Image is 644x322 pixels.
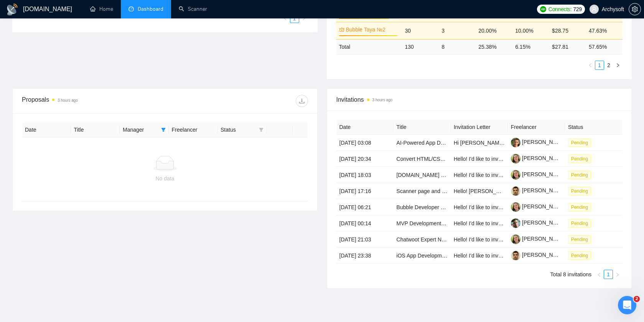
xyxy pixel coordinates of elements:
span: Pending [568,203,591,211]
a: Pending [568,139,594,145]
span: Pending [568,139,591,147]
th: Date [336,120,394,135]
td: Total [336,39,402,54]
img: logo [6,3,18,16]
a: [PERSON_NAME] [511,252,566,258]
button: left [586,61,595,70]
td: Convert HTML/CSS/JS Prototype (Replit) to Production SaaS Platform - Compliance Management System [394,151,451,167]
a: iOS App Development with API Integration and location services [397,253,549,259]
li: Next Page [613,270,622,279]
a: Pending [568,204,594,210]
span: Dashboard [138,6,163,12]
span: download [296,98,308,104]
span: dashboard [128,6,134,12]
td: [DATE] 23:38 [336,248,394,264]
span: Pending [568,187,591,195]
td: 130 [402,39,438,54]
img: upwork-logo.png [540,6,546,12]
th: Title [71,122,120,137]
td: [DATE] 21:03 [336,231,394,248]
li: Next Page [613,61,623,70]
td: 57.65 % [586,39,623,54]
a: [DOMAIN_NAME] Integration and Landing Page Creation [397,172,533,178]
th: Freelancer [169,122,218,137]
span: left [597,272,601,277]
button: right [613,61,623,70]
td: 6.15 % [512,39,549,54]
button: right [613,270,622,279]
a: 2 [604,61,613,69]
span: right [616,63,620,68]
li: 1 [595,61,604,70]
a: [PERSON_NAME] [511,139,566,145]
a: Pending [568,172,594,178]
img: c1_IBT_Ivvt5ZrJa-z7gKx_coLZ6m-AqbFI_UuaLGNvQZQd8ANzGKEeHY9i5jcM_WZ [511,202,520,212]
li: Next Page [299,14,308,23]
img: c14gZxwW70ZUlxj-9je09QlSqpdzn8JhilYIZxo4_Fua7IqQdPri2NmQWHvYUJ9WAD [511,186,520,196]
th: Date [22,122,71,137]
span: filter [259,127,264,132]
span: Invitations [336,95,623,104]
td: 10.00% [512,22,549,39]
a: [PERSON_NAME] [511,187,566,193]
a: searchScanner [179,6,207,12]
td: iOS App Development with API Integration and location services [394,248,451,264]
td: 20.00% [475,22,512,39]
button: right [299,14,308,23]
time: 3 hours ago [58,98,78,102]
div: Proposals [22,95,165,107]
td: $28.75 [549,22,586,39]
span: crown [339,27,344,32]
a: Bubble Taya №2 [346,25,397,34]
a: homeHome [90,6,113,12]
div: No data [28,174,302,183]
td: $ 27.81 [549,39,586,54]
span: filter [257,124,265,135]
img: c1yPyMzHNiEzeoPbVvLVcAy_E1C3zGQ3vX51FIavAsSDSqItkFi_lcPaDJUF9u_1rD [511,218,520,228]
th: Title [394,120,451,135]
button: left [281,14,290,23]
td: 8 [438,39,475,54]
li: Previous Page [595,270,604,279]
td: Bubble Developer Needed – Build MVP Web App for Texas Landlord Platform (Responsive Web + Dashboard) [394,199,451,215]
span: Status [221,125,256,134]
td: AI-Powered App Development for Construction Sector [394,135,451,151]
a: AI-Powered App Development for Construction Sector [397,140,525,146]
a: Scanner page and output Page in flutterflow [397,188,501,194]
td: [DATE] 03:08 [336,135,394,151]
img: c1_IBT_Ivvt5ZrJa-z7gKx_coLZ6m-AqbFI_UuaLGNvQZQd8ANzGKEeHY9i5jcM_WZ [511,154,520,163]
a: [PERSON_NAME] Bovdun [511,220,586,226]
td: 30 [402,22,438,39]
span: user [591,7,597,12]
td: 47.63% [586,22,623,39]
td: 25.38 % [475,39,512,54]
span: Pending [568,219,591,228]
span: 2 [634,296,640,302]
td: [DATE] 00:14 [336,215,394,231]
td: Scanner page and output Page in flutterflow [394,183,451,199]
td: 3 [438,22,475,39]
img: c1qy7qckneVQz54lFhAmdiSF3EICWbpgPBRlp3OdCcGWCHneU3s3CpvA81ua4AzdFU [511,138,520,147]
iframe: Intercom live chat [618,296,636,314]
span: Pending [568,251,591,260]
span: left [283,16,288,21]
a: [PERSON_NAME] [511,203,566,210]
img: c1_IBT_Ivvt5ZrJa-z7gKx_coLZ6m-AqbFI_UuaLGNvQZQd8ANzGKEeHY9i5jcM_WZ [511,234,520,244]
a: Chatwoot Expert Needed for Custom Agent Configuration [397,236,533,243]
li: Previous Page [586,61,595,70]
a: [PERSON_NAME] [511,155,566,161]
span: Pending [568,155,591,163]
li: Total 8 invitations [550,270,591,279]
img: c14gZxwW70ZUlxj-9je09QlSqpdzn8JhilYIZxo4_Fua7IqQdPri2NmQWHvYUJ9WAD [511,251,520,260]
span: filter [160,124,167,135]
a: Pending [568,252,594,258]
time: 3 hours ago [372,98,393,102]
a: [PERSON_NAME] [511,171,566,177]
span: Pending [568,235,591,244]
td: [DATE] 17:16 [336,183,394,199]
a: Pending [568,236,594,242]
button: setting [629,3,641,15]
td: [DATE] 18:03 [336,167,394,183]
th: Status [565,120,622,135]
span: filter [161,127,166,132]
